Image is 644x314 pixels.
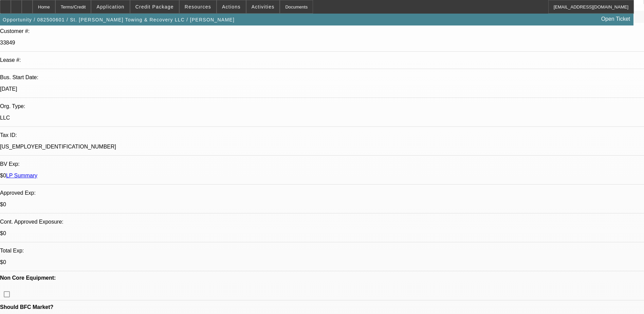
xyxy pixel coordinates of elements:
span: Activities [252,4,275,10]
span: Application [96,4,124,10]
button: Resources [180,0,216,13]
span: Actions [222,4,241,10]
button: Application [91,0,129,13]
button: Activities [246,0,280,13]
span: Resources [185,4,211,10]
button: Actions [217,0,246,13]
span: Credit Package [135,4,174,10]
a: LP Summary [6,173,37,178]
button: Credit Package [130,0,179,13]
a: Open Ticket [599,13,633,25]
span: Opportunity / 082500601 / St. [PERSON_NAME] Towing & Recovery LLC / [PERSON_NAME] [3,17,235,22]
